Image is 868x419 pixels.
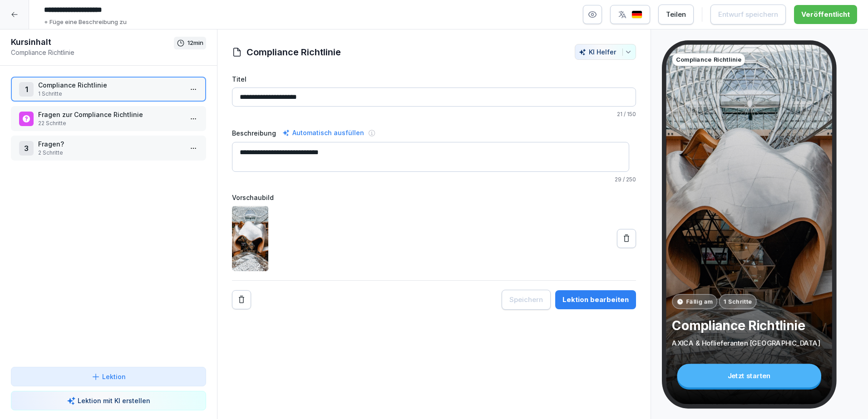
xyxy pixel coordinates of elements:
[579,48,632,56] div: KI Helfer
[78,396,150,405] p: Lektion mit KI erstellen
[11,48,174,57] p: Compliance Richtlinie
[38,139,182,149] p: Fragen?
[631,10,642,19] img: de.svg
[11,136,206,161] div: 3Fragen?2 Schritte
[19,141,34,156] div: 3
[38,80,182,90] p: Compliance Richtlinie
[615,176,621,183] span: 29
[11,37,174,48] h1: Kursinhalt
[676,55,741,64] p: Compliance Richtlinie
[232,74,636,84] label: Titel
[44,18,127,27] p: + Füge eine Beschreibung zu
[672,317,826,333] p: Compliance Richtlinie
[509,295,543,305] div: Speichern
[617,111,622,117] span: 21
[11,77,206,102] div: 1Compliance Richtlinie1 Schritte
[281,127,366,138] div: Automatisch ausfüllen
[232,110,636,118] p: / 150
[555,290,636,309] button: Lektion bearbeiten
[232,193,636,202] label: Vorschaubild
[11,391,206,410] button: Lektion mit KI erstellen
[38,119,182,127] p: 22 Schritte
[562,295,629,305] div: Lektion bearbeiten
[232,128,276,138] label: Beschreibung
[658,5,694,24] button: Teilen
[11,106,206,131] div: Fragen zur Compliance Richtlinie22 Schritte
[38,90,182,98] p: 1 Schritte
[247,45,341,59] h1: Compliance Richtlinie
[794,5,857,24] button: Veröffentlicht
[724,297,752,306] p: 1 Schritte
[677,364,822,387] div: Jetzt starten
[232,206,268,271] img: ifn6qszt5iaf9rln6kouq5lc.png
[187,39,203,48] p: 12 min
[666,10,686,19] div: Teilen
[11,367,206,386] button: Lektion
[575,44,636,60] button: KI Helfer
[19,82,34,97] div: 1
[38,149,182,157] p: 2 Schritte
[232,175,636,184] p: / 250
[502,290,551,310] button: Speichern
[672,338,826,347] p: AXICA & Hoflieferanten [GEOGRAPHIC_DATA]
[801,10,850,19] div: Veröffentlicht
[686,297,713,306] p: Fällig am
[102,372,126,381] p: Lektion
[38,110,182,119] p: Fragen zur Compliance Richtlinie
[710,5,786,24] button: Entwurf speichern
[718,10,778,19] div: Entwurf speichern
[232,290,251,309] button: Remove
